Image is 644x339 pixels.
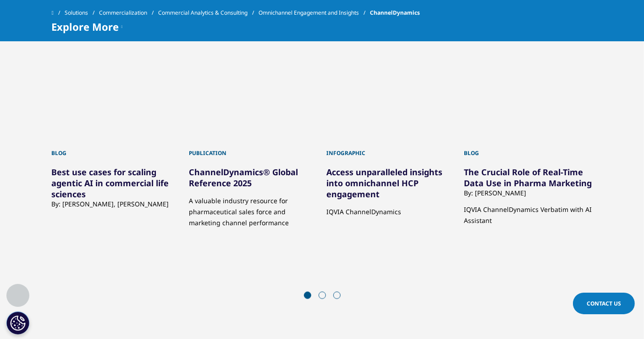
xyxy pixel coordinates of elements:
a: ChannelDynamics® Global Reference 2025 [189,167,298,189]
span: Contact Us [587,300,621,307]
a: Commercial Analytics & Consulting [158,5,259,21]
div: Infographic [327,140,455,157]
a: Omnichannel Engagement and Insights [259,5,370,21]
div: Publication [189,140,318,157]
span: ChannelDynamics [370,5,420,21]
button: Cookie Settings [6,311,29,334]
p: IQVIA ChannelDynamics Verbatim with AI Assistant [464,197,593,226]
div: 4 / 11 [464,56,593,250]
a: Solutions [65,5,99,21]
div: 2 / 11 [189,56,318,250]
a: Commercialization [99,5,158,21]
span: Explore More [52,21,119,32]
div: 3 / 11 [327,56,455,250]
a: The Crucial Role of Real-Time Data Use in Pharma Marketing [464,167,592,189]
div: By: [PERSON_NAME] [464,189,593,197]
div: Next slide [344,292,356,301]
div: Previous slide [288,292,300,301]
div: Blog [464,140,593,157]
a: Access unparalleled insights into omnichannel HCP engagement [327,167,443,200]
div: Blog [52,140,180,157]
a: Best use cases for scaling agentic AI in commercial life sciences [52,167,169,200]
div: 1 / 11 [52,56,180,250]
div: By: [PERSON_NAME], [PERSON_NAME] [52,200,180,208]
p: A valuable industry resource for pharmaceutical sales force and marketing channel performance [189,189,318,228]
p: IQVIA ChannelDynamics [327,200,455,217]
a: Contact Us [573,293,635,314]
